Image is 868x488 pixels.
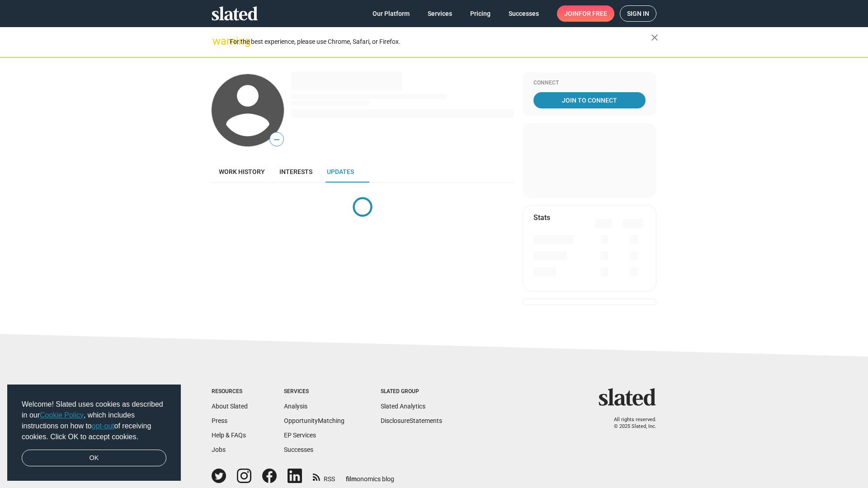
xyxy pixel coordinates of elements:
a: Pricing [463,5,498,22]
span: Pricing [470,5,491,22]
span: Services [428,5,452,22]
span: Sign in [627,6,649,21]
a: Joinfor free [557,5,614,22]
a: Updates [320,161,361,183]
a: Services [420,5,459,22]
div: Connect [533,80,646,87]
div: cookieconsent [7,385,181,481]
a: filmonomics blog [346,468,394,483]
mat-icon: close [649,32,660,43]
span: — [270,134,283,145]
a: Interests [272,161,320,183]
a: Successes [501,5,546,22]
a: Help & FAQs [212,432,246,439]
a: Successes [284,446,313,453]
a: Analysis [284,403,307,410]
a: Jobs [212,446,226,453]
mat-card-title: Stats [533,213,550,222]
p: All rights reserved. © 2025 Slated, Inc. [604,417,656,430]
a: Press [212,417,227,424]
span: for free [579,5,607,22]
span: Welcome! Slated uses cookies as described in our , which includes instructions on how to of recei... [22,399,166,442]
span: Join [564,5,607,22]
a: Work history [212,161,272,183]
a: About Slated [212,403,248,410]
a: Join To Connect [533,92,646,108]
a: Cookie Policy [40,411,84,419]
div: Services [284,388,344,395]
span: Our Platform [373,5,410,22]
a: Sign in [620,5,656,22]
span: Updates [327,168,354,175]
span: film [346,475,357,483]
a: EP Services [284,432,316,439]
a: dismiss cookie message [22,450,166,467]
mat-icon: warning [212,36,223,47]
span: Interests [279,168,312,175]
span: Successes [509,5,539,22]
div: For the best experience, please use Chrome, Safari, or Firefox. [230,36,651,48]
a: Slated Analytics [381,403,425,410]
a: RSS [313,469,335,483]
a: OpportunityMatching [284,417,344,424]
a: DisclosureStatements [381,417,442,424]
a: Our Platform [365,5,417,22]
div: Slated Group [381,388,442,395]
span: Join To Connect [535,92,644,108]
div: Resources [212,388,248,395]
a: opt-out [92,422,114,430]
span: Work history [219,168,265,175]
